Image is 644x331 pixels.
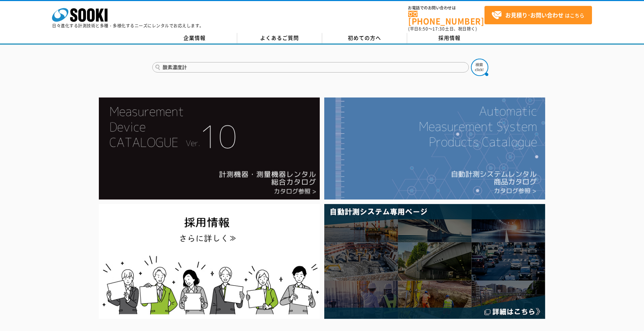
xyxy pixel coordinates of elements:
[99,204,320,319] img: SOOKI recruit
[324,204,545,319] img: 自動計測システム専用ページ
[52,24,204,28] p: 日々進化する計測技術と多種・多様化するニーズにレンタルでお応えします。
[348,34,381,42] span: 初めての方へ
[99,97,320,200] img: Catalog Ver10
[237,33,322,43] a: よくあるご質問
[505,11,564,19] strong: お見積り･お問い合わせ
[152,33,237,43] a: 企業情報
[408,26,477,32] span: (平日 ～ 土日、祝日除く)
[408,6,484,10] span: お電話でのお問い合わせは
[408,11,484,25] a: [PHONE_NUMBER]
[419,26,428,32] span: 8:50
[471,59,488,76] img: btn_search.png
[484,6,592,24] a: お見積り･お問い合わせはこちら
[322,33,407,43] a: 初めての方へ
[432,26,445,32] span: 17:30
[491,10,584,20] span: はこちら
[324,97,545,200] img: 自動計測システムカタログ
[407,33,492,43] a: 採用情報
[152,62,469,73] input: 商品名、型式、NETIS番号を入力してください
